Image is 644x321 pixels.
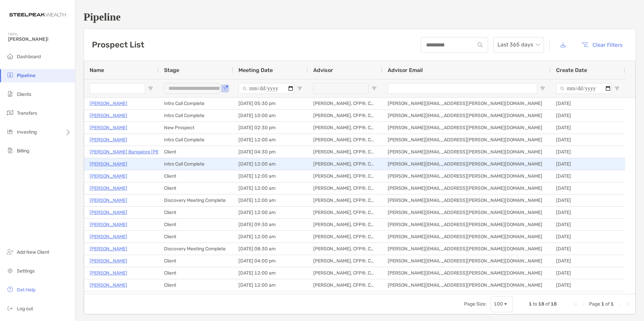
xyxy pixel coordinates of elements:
[90,245,127,253] a: [PERSON_NAME]
[90,111,127,120] a: [PERSON_NAME]
[388,67,423,73] span: Advisor Email
[6,285,14,293] img: get-help icon
[90,220,127,229] a: [PERSON_NAME]
[90,233,127,241] a: [PERSON_NAME]
[159,170,233,182] div: Client
[382,122,551,134] div: [PERSON_NAME][EMAIL_ADDRESS][PERSON_NAME][DOMAIN_NAME]
[551,231,625,243] div: [DATE]
[308,243,382,255] div: [PERSON_NAME], CFP®, CDFA®
[233,182,308,194] div: [DATE] 12:00 am
[159,291,233,303] div: Client
[17,148,29,154] span: Billing
[90,293,127,301] a: [PERSON_NAME]
[90,269,127,277] a: [PERSON_NAME]
[308,207,382,218] div: [PERSON_NAME], CFP®, CDFA®
[90,136,127,144] p: [PERSON_NAME]
[308,182,382,194] div: [PERSON_NAME], CFP®, CDFA®
[90,83,145,94] input: Name Filter Input
[17,249,49,255] span: Add New Client
[551,170,625,182] div: [DATE]
[159,146,233,158] div: Client
[529,301,532,307] span: 1
[308,122,382,134] div: [PERSON_NAME], CFP®, CDFA®
[624,301,630,307] div: Last Page
[382,134,551,146] div: [PERSON_NAME][EMAIL_ADDRESS][PERSON_NAME][DOMAIN_NAME]
[551,182,625,194] div: [DATE]
[238,83,294,94] input: Meeting Date Filter Input
[382,243,551,255] div: [PERSON_NAME][EMAIL_ADDRESS][PERSON_NAME][DOMAIN_NAME]
[92,40,144,49] h3: Prospect List
[308,231,382,243] div: [PERSON_NAME], CFP®, CDFA®
[382,255,551,267] div: [PERSON_NAME][EMAIL_ADDRESS][PERSON_NAME][DOMAIN_NAME]
[611,301,614,307] span: 1
[90,184,127,192] p: [PERSON_NAME]
[382,207,551,218] div: [PERSON_NAME][EMAIL_ADDRESS][PERSON_NAME][DOMAIN_NAME]
[382,219,551,230] div: [PERSON_NAME][EMAIL_ADDRESS][PERSON_NAME][DOMAIN_NAME]
[551,134,625,146] div: [DATE]
[382,98,551,109] div: [PERSON_NAME][EMAIL_ADDRESS][PERSON_NAME][DOMAIN_NAME]
[601,301,604,307] span: 1
[90,160,127,168] a: [PERSON_NAME]
[159,279,233,291] div: Client
[382,182,551,194] div: [PERSON_NAME][EMAIL_ADDRESS][PERSON_NAME][DOMAIN_NAME]
[297,86,302,91] button: Open Filter Menu
[17,73,35,78] span: Pipeline
[308,146,382,158] div: [PERSON_NAME], CFP®, CDFA®
[308,134,382,146] div: [PERSON_NAME], CFP®, CDFA®
[148,86,153,91] button: Open Filter Menu
[233,122,308,134] div: [DATE] 02:30 pm
[308,170,382,182] div: [PERSON_NAME], CFP®, CDFA®
[308,267,382,279] div: [PERSON_NAME], CFP®, CDFA®
[159,98,233,109] div: Intro Call Complete
[233,279,308,291] div: [DATE] 12:00 am
[90,99,127,108] p: [PERSON_NAME]
[551,243,625,255] div: [DATE]
[233,158,308,170] div: [DATE] 12:00 am
[308,291,382,303] div: [PERSON_NAME], CFP®, CDFA®
[551,267,625,279] div: [DATE]
[6,248,14,256] img: add_new_client icon
[6,266,14,275] img: settings icon
[308,279,382,291] div: [PERSON_NAME], CFP®, CDFA®
[233,267,308,279] div: [DATE] 12:00 am
[159,182,233,194] div: Client
[90,281,127,289] a: [PERSON_NAME]
[90,67,104,73] span: Name
[556,83,612,94] input: Create Date Filter Input
[545,301,550,307] span: of
[8,3,67,27] img: Zoe Logo
[90,196,127,205] a: [PERSON_NAME]
[551,110,625,121] div: [DATE]
[382,194,551,206] div: [PERSON_NAME][EMAIL_ADDRESS][PERSON_NAME][DOMAIN_NAME]
[90,172,127,180] a: [PERSON_NAME]
[576,37,627,52] button: Clear Filters
[491,296,513,312] div: Page Size
[551,279,625,291] div: [DATE]
[233,231,308,243] div: [DATE] 12:00 am
[17,54,41,60] span: Dashboard
[233,134,308,146] div: [DATE] 12:00 am
[90,148,189,156] p: [PERSON_NAME] Bangalore [PERSON_NAME]
[551,194,625,206] div: [DATE]
[556,67,587,73] span: Create Date
[551,301,557,307] span: 18
[551,158,625,170] div: [DATE]
[573,301,578,307] div: First Page
[589,301,600,307] span: Page
[6,146,14,154] img: billing icon
[159,243,233,255] div: Discovery Meeting Complete
[581,301,586,307] div: Previous Page
[84,11,636,23] h1: Pipeline
[233,110,308,121] div: [DATE] 10:00 am
[551,291,625,303] div: [DATE]
[233,170,308,182] div: [DATE] 12:00 am
[382,267,551,279] div: [PERSON_NAME][EMAIL_ADDRESS][PERSON_NAME][DOMAIN_NAME]
[17,92,31,97] span: Clients
[6,71,14,79] img: pipeline icon
[17,268,35,274] span: Settings
[233,146,308,158] div: [DATE] 04:30 pm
